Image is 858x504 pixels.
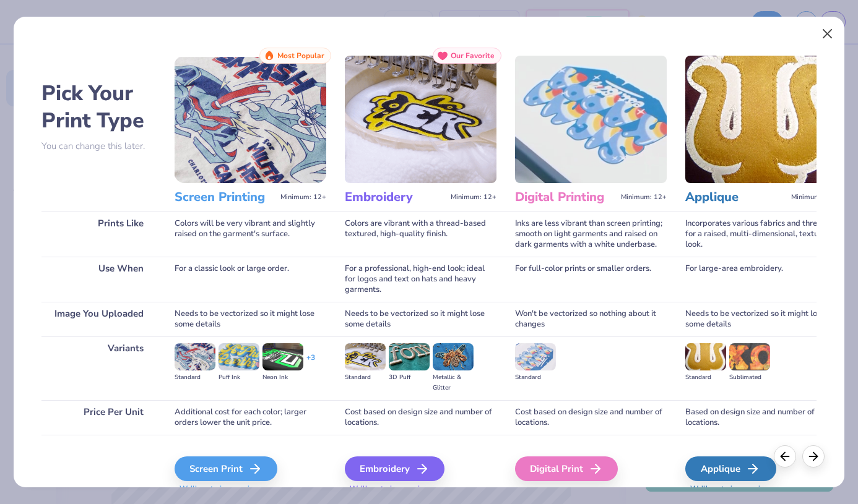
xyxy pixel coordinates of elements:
img: 3D Puff [389,343,430,370]
div: Needs to be vectorized so it might lose some details [345,302,496,336]
div: + 3 [306,352,315,374]
img: Standard [515,343,556,370]
span: We'll vectorize your image. [685,484,837,494]
div: Metallic & Glitter [433,372,474,393]
div: Standard [175,372,215,383]
div: Inks are less vibrant than screen printing; smooth on light garments and raised on dark garments ... [515,211,667,257]
h3: Digital Printing [515,189,616,205]
div: Incorporates various fabrics and threads for a raised, multi-dimensional, textured look. [685,211,837,257]
div: For full-color prints or smaller orders. [515,257,667,302]
div: Additional cost for each color; larger orders lower the unit price. [175,400,326,435]
span: Most Popular [277,51,324,60]
span: Minimum: 12+ [791,193,837,202]
img: Standard [685,343,726,370]
div: Colors will be very vibrant and slightly raised on the garment's surface. [175,211,326,257]
img: Sublimated [729,343,770,370]
img: Applique [685,56,837,183]
div: Variants [41,336,156,400]
span: We'll vectorize your image. [175,484,326,494]
div: Image You Uploaded [41,302,156,336]
div: Puff Ink [219,372,259,383]
div: Screen Print [175,456,277,481]
span: Minimum: 12+ [621,193,667,202]
div: Needs to be vectorized so it might lose some details [175,302,326,336]
div: Won't be vectorized so nothing about it changes [515,302,667,336]
img: Standard [345,343,386,370]
div: Use When [41,257,156,302]
div: Standard [515,372,556,383]
div: For large-area embroidery. [685,257,837,302]
span: Our Favorite [451,51,495,60]
img: Embroidery [345,56,496,183]
span: Minimum: 12+ [280,193,326,202]
div: Digital Print [515,456,618,481]
div: 3D Puff [389,372,430,383]
img: Puff Ink [219,343,259,370]
button: Close [816,22,839,46]
img: Metallic & Glitter [433,343,474,370]
span: We'll vectorize your image. [345,484,496,494]
h3: Screen Printing [175,189,275,205]
div: Prints Like [41,211,156,257]
div: Cost based on design size and number of locations. [515,400,667,435]
div: Standard [345,372,386,383]
h3: Embroidery [345,189,446,205]
div: Needs to be vectorized so it might lose some details [685,302,837,336]
p: You can change this later. [41,141,156,152]
div: Standard [685,372,726,383]
div: Applique [685,456,776,481]
div: Embroidery [345,456,444,481]
div: Colors are vibrant with a thread-based textured, high-quality finish. [345,211,496,257]
div: Based on design size and number of locations. [685,400,837,435]
div: Cost based on design size and number of locations. [345,400,496,435]
img: Screen Printing [175,56,326,183]
div: For a classic look or large order. [175,257,326,302]
img: Standard [175,343,215,370]
div: For a professional, high-end look; ideal for logos and text on hats and heavy garments. [345,257,496,302]
div: Sublimated [729,372,770,383]
img: Digital Printing [515,56,667,183]
h3: Applique [685,189,786,205]
img: Neon Ink [262,343,303,370]
h2: Pick Your Print Type [41,80,156,134]
div: Neon Ink [262,372,303,383]
div: Price Per Unit [41,400,156,435]
span: Minimum: 12+ [451,193,496,202]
